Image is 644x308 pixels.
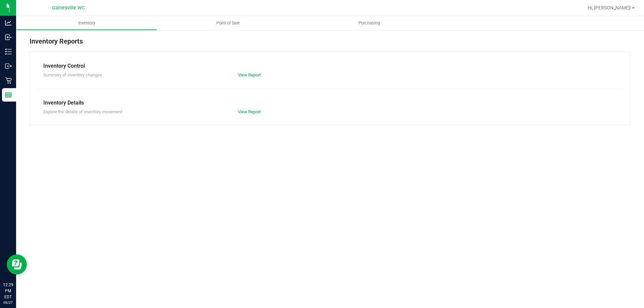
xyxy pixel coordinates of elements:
span: Hi, [PERSON_NAME]! [588,5,631,10]
div: Inventory Details [43,99,617,107]
inline-svg: Inventory [5,48,12,55]
inline-svg: Retail [5,77,12,84]
a: Point of Sale [157,16,299,30]
inline-svg: Analytics [5,19,12,26]
inline-svg: Reports [5,91,12,98]
p: 08/27 [3,300,13,305]
a: Purchasing [299,16,440,30]
a: View Report [238,109,261,114]
span: Explore the details of inventory movement [43,109,122,114]
inline-svg: Inbound [5,34,12,41]
a: View Report [238,72,261,77]
div: Inventory Reports [30,36,631,52]
span: Purchasing [350,20,389,26]
a: Inventory [16,16,157,30]
inline-svg: Outbound [5,63,12,69]
span: Point of Sale [207,20,249,26]
iframe: Resource center [7,254,27,274]
span: Gainesville WC [52,5,85,11]
p: 12:29 PM EDT [3,282,13,300]
div: Inventory Control [43,62,617,70]
span: Summary of inventory changes [43,72,102,77]
span: Inventory [69,20,104,26]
